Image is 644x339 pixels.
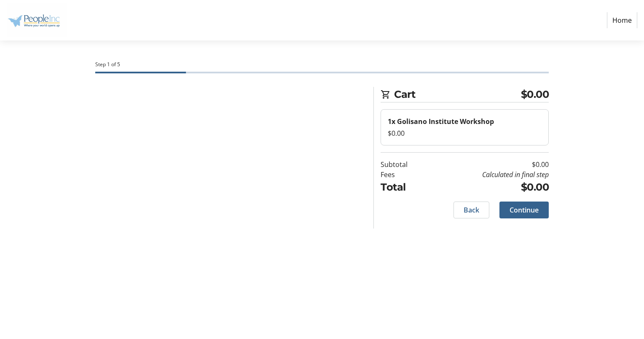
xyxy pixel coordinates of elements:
div: Step 1 of 5 [95,61,549,68]
td: $0.00 [429,180,549,195]
span: Back [464,205,479,215]
td: Total [381,180,429,195]
span: Continue [510,205,539,215]
td: Subtotal [381,159,429,169]
span: $0.00 [521,87,549,102]
a: Home [607,12,637,28]
button: Back [453,202,489,218]
strong: 1x Golisano Institute Workshop [388,117,494,126]
td: Calculated in final step [429,169,549,180]
img: People Inc.'s Logo [7,3,67,37]
td: Fees [381,169,429,180]
button: Continue [499,202,549,218]
div: $0.00 [388,128,542,138]
td: $0.00 [429,159,549,169]
span: Cart [394,87,521,102]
